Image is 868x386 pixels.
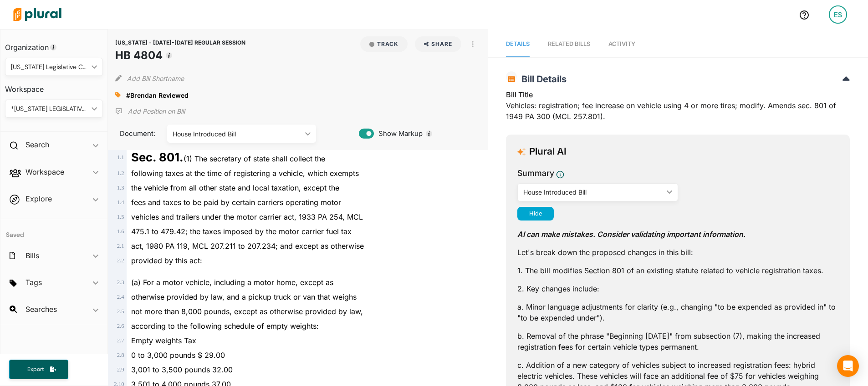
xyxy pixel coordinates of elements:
h2: Search [26,140,49,150]
a: Details [506,31,530,57]
span: 3,001 to 3,500 pounds 32.00 [131,365,233,374]
a: ES [822,2,854,27]
div: Vehicles: registration; fee increase on vehicle using 4 or more tires; modify. Amends sec. 801 of... [506,89,850,127]
span: Document: [115,129,156,139]
div: Tooltip anchor [49,43,57,51]
span: 2 . 7 [117,337,124,344]
span: (1) The secretary of state shall collect the [131,154,325,163]
span: (a) For a motor vehicle, including a motor home, except as [131,278,333,287]
span: following taxes at the time of registering a vehicle, which exempts [131,169,359,178]
span: vehicles and trailers under the motor carrier act, 1933 PA 254, MCL [131,212,363,221]
div: Add Position Statement [115,105,185,118]
span: 1 . 1 [117,154,124,160]
span: 0 to 3,000 pounds $ 29.00 [131,351,225,360]
span: #Brendan Reviewed [126,91,189,99]
h2: Tags [26,277,42,287]
div: House Introduced Bill [173,129,301,139]
div: *[US_STATE] LEGISLATIVE CONSULTANTS [11,104,88,114]
h2: Bills [26,251,39,261]
h3: Summary [517,167,554,179]
h3: Bill Title [506,89,850,100]
span: 475.1 to 479.42; the taxes imposed by the motor carrier fuel tax [131,227,352,236]
button: Hide [517,207,554,221]
span: provided by this act: [131,256,202,265]
div: Add tags [115,88,121,102]
span: 2 . 3 [117,279,124,286]
div: House Introduced Bill [523,187,663,197]
h2: Searches [26,304,57,314]
button: Export [9,360,68,379]
div: ES [829,5,847,24]
span: 1 . 5 [117,214,124,220]
span: 1 . 3 [117,185,124,191]
span: Details [506,40,530,47]
span: otherwise provided by law, and a pickup truck or van that weighs [131,292,357,301]
span: according to the following schedule of empty weights: [131,321,319,331]
p: b. Removal of the phrase "Beginning [DATE]" from subsection (7), making the increased registratio... [517,331,838,352]
p: a. Minor language adjustments for clarity (e.g., changing "to be expended as provided in" to "to ... [517,301,838,323]
span: not more than 8,000 pounds, except as otherwise provided by law, [131,307,363,316]
h4: Saved [0,219,107,241]
h3: Plural AI [529,146,567,157]
span: Hide [529,210,542,217]
p: 1. The bill modifies Section 801 of an existing statute related to vehicle registration taxes. [517,265,838,276]
div: Tooltip anchor [165,51,173,60]
span: the vehicle from all other state and local taxation, except the [131,183,339,192]
span: Show Markup [374,129,423,139]
div: RELATED BILLS [548,40,590,48]
span: Empty weights Tax [131,336,196,345]
h2: Explore [26,194,52,204]
span: fees and taxes to be paid by certain carriers operating motor [131,198,341,207]
button: Share [415,36,462,52]
span: 1 . 6 [117,228,124,235]
h3: Workspace [5,76,103,96]
a: Activity [608,31,635,57]
span: 2 . 5 [117,308,124,315]
p: 2. Key changes include: [517,283,838,294]
h1: HB 4804 [115,47,245,64]
a: #Brendan Reviewed [126,90,189,100]
h3: Organization [5,34,103,54]
button: Add Bill Shortname [127,71,184,85]
p: AI can make mistakes. Consider validating important information. [517,225,838,240]
span: 2 . 4 [117,294,124,300]
button: Track [360,36,408,52]
span: [US_STATE] - [DATE]-[DATE] REGULAR SESSION [115,39,245,46]
strong: Sec. 801. [131,150,184,164]
a: RELATED BILLS [548,31,590,57]
span: 2 . 9 [117,366,124,373]
span: 2 . 6 [117,323,124,329]
span: Bill Details [517,74,567,85]
span: Export [21,366,50,373]
h2: Workspace [26,167,64,177]
span: 1 . 4 [117,199,124,206]
span: 2 . 1 [117,243,124,249]
span: act, 1980 PA 119, MCL 207.211 to 207.234; and except as otherwise [131,241,364,251]
div: Open Intercom Messenger [837,355,859,377]
button: Share [411,36,465,52]
span: 2 . 8 [117,352,124,358]
span: Activity [608,40,635,47]
span: 1 . 2 [117,170,124,176]
span: 2 . 2 [117,257,124,264]
p: Add Position on Bill [128,107,185,116]
p: Let's break down the proposed changes in this bill: [517,247,838,258]
div: Tooltip anchor [425,130,433,138]
div: [US_STATE] Legislative Consultants [11,62,88,72]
